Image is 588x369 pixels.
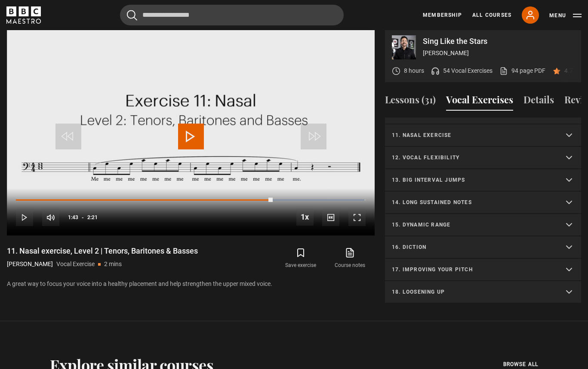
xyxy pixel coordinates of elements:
[120,5,344,25] input: Search
[68,210,78,225] span: 1:43
[42,209,59,226] button: Mute
[7,260,53,269] p: [PERSON_NAME]
[385,93,436,111] button: Lessons (31)
[127,10,137,21] button: Submit the search query
[392,176,554,184] p: 13. Big interval jumps
[6,6,41,24] svg: BBC Maestro
[392,131,554,139] p: 11. Nasal exercise
[404,66,424,75] p: 8 hours
[392,266,554,273] p: 17. Improving your pitch
[423,37,574,45] p: Sing Like the Stars
[56,260,95,269] p: Vocal Exercise
[385,192,581,214] summary: 14. Long sustained notes
[16,199,366,201] div: Progress Bar
[7,279,375,288] p: A great way to focus your voice into a healthy placement and help strengthen the upper mixed voice.
[503,360,539,369] span: browse all
[385,281,581,304] summary: 18. Loosening up
[499,66,545,75] a: 94 page PDF
[392,154,554,161] p: 12. Vocal flexibility
[392,198,554,206] p: 14. Long sustained notes
[385,236,581,259] summary: 16. Diction
[472,11,511,19] a: All Courses
[322,209,339,226] button: Captions
[392,243,554,251] p: 16. Diction
[296,208,314,226] button: Playback Rate
[385,147,581,169] summary: 12. Vocal flexibility
[7,246,198,256] h1: 11. Nasal exercise, Level 2 | Tenors, Baritones & Basses
[385,169,581,192] summary: 13. Big interval jumps
[446,93,513,111] button: Vocal Exercises
[348,209,366,226] button: Fullscreen
[326,246,375,271] a: Course notes
[385,124,581,147] summary: 11. Nasal exercise
[276,246,325,271] button: Save exercise
[392,221,554,229] p: 15. Dynamic range
[87,210,98,225] span: 2:21
[16,209,33,226] button: Play
[549,11,582,20] button: Toggle navigation
[7,28,375,236] video-js: Video Player
[104,260,122,269] p: 2 mins
[443,66,493,75] p: 54 Vocal Exercises
[392,288,554,296] p: 18. Loosening up
[385,259,581,281] summary: 17. Improving your pitch
[423,49,574,58] p: [PERSON_NAME]
[385,214,581,236] summary: 15. Dynamic range
[523,93,554,111] button: Details
[82,214,84,220] span: -
[423,11,462,19] a: Membership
